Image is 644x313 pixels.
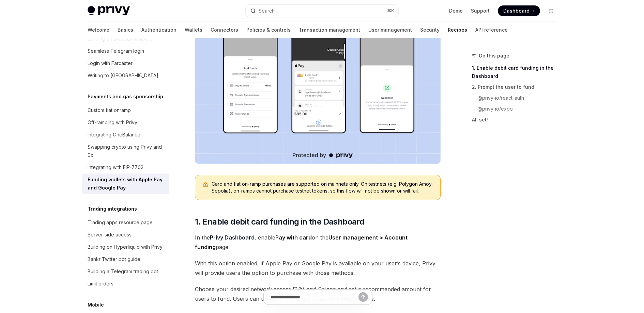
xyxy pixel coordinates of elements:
a: Bankr Twitter bot guide [82,253,169,265]
a: Limit orders [82,278,169,290]
a: Recipes [448,22,467,38]
div: Limit orders [88,280,113,288]
span: ⌘ K [387,8,394,14]
div: Building a Telegram trading bot [88,267,158,276]
span: With this option enabled, if Apple Pay or Google Pay is available on your user’s device, Privy wi... [195,259,441,278]
div: Custom fiat onramp [88,106,131,114]
a: Building a Telegram trading bot [82,265,169,278]
a: Funding wallets with Apple Pay and Google Pay [82,174,169,194]
a: Wallets [185,22,202,38]
button: Open search [246,5,398,17]
strong: Pay with card [275,234,312,241]
div: Building on Hyperliquid with Privy [88,243,163,251]
a: Custom fiat onramp [82,104,169,116]
a: @privy-io/expo [472,103,562,114]
div: Swapping crypto using Privy and 0x [88,143,165,159]
a: 1. Enable debit card funding in the Dashboard [472,63,562,82]
a: Login with Farcaster [82,57,169,69]
div: Search... [259,7,278,15]
span: Dashboard [503,7,530,14]
a: Integrating with EIP-7702 [82,161,169,174]
div: Trading apps resource page [88,218,153,227]
span: Choose your desired network across EVM and Solana and set a recommended amount for users to fund.... [195,284,441,303]
a: API reference [475,22,508,38]
a: User management [368,22,412,38]
a: Seamless Telegram login [82,45,169,57]
div: Login with Farcaster [88,59,133,67]
a: Policies & controls [246,22,291,38]
button: Toggle dark mode [546,5,556,16]
div: Bankr Twitter bot guide [88,255,140,263]
a: Security [420,22,440,38]
div: Card and fiat on-ramp purchases are supported on mainnets only. On testnets (e.g. Polygon Amoy, S... [212,181,433,194]
input: Ask a question... [271,290,358,304]
div: Off-ramping with Privy [88,118,137,127]
a: Support [471,7,490,14]
a: Trading apps resource page [82,216,169,229]
img: light logo [88,6,130,16]
div: Seamless Telegram login [88,47,144,55]
a: Server-side access [82,229,169,241]
a: Off-ramping with Privy [82,116,169,129]
div: Server-side access [88,231,132,239]
h5: Mobile [88,301,104,309]
a: Swapping crypto using Privy and 0x [82,141,169,161]
a: Integrating OneBalance [82,129,169,141]
a: Basics [118,22,133,38]
div: Funding wallets with Apple Pay and Google Pay [88,176,165,192]
div: Writing to [GEOGRAPHIC_DATA] [88,71,158,80]
span: 1. Enable debit card funding in the Dashboard [195,216,364,227]
a: Connectors [211,22,238,38]
div: Integrating OneBalance [88,131,140,139]
a: Building on Hyperliquid with Privy [82,241,169,253]
div: Integrating with EIP-7702 [88,163,143,171]
svg: Warning [202,181,209,188]
h5: Trading integrations [88,205,137,213]
a: Welcome [88,22,109,38]
a: Privy Dashboard [210,234,255,241]
a: Transaction management [299,22,360,38]
span: In the , enable on the page. [195,233,441,252]
a: Writing to [GEOGRAPHIC_DATA] [82,69,169,82]
button: Send message [358,292,368,302]
span: On this page [479,52,509,60]
a: 2. Prompt the user to fund [472,82,562,93]
a: Dashboard [498,5,540,16]
a: Authentication [141,22,177,38]
a: Demo [449,7,463,14]
a: All set! [472,114,562,125]
a: @privy-io/react-auth [472,93,562,103]
h5: Payments and gas sponsorship [88,93,163,101]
